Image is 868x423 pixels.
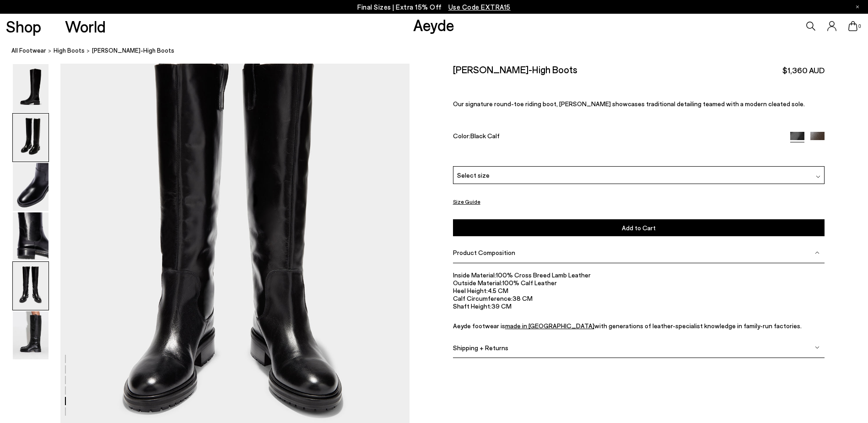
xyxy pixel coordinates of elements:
li: 38 CM [453,294,825,302]
li: 100% Cross Breed Lamb Leather [453,271,825,279]
img: svg%3E [815,250,819,255]
span: High Boots [54,47,85,54]
li: 39 CM [453,302,825,310]
li: 4.5 CM [453,287,825,294]
span: Product Composition [453,249,515,256]
span: Outside Material: [453,279,502,287]
a: Aeyde [413,15,454,34]
h2: [PERSON_NAME]-High Boots [453,64,577,75]
img: svg%3E [815,345,819,350]
img: Henry Knee-High Boots - Image 6 [13,311,49,359]
span: Select size [457,170,490,180]
a: High Boots [54,46,85,55]
p: Aeyde footwear is with generations of leather-specialist knowledge in family-run factories. [453,322,825,330]
span: Navigate to /collections/ss25-final-sizes [448,3,511,11]
span: Heel Height: [453,287,488,294]
button: Size Guide [453,196,480,207]
span: Calf Circumference: [453,294,512,302]
a: Shop [6,18,41,34]
img: Henry Knee-High Boots - Image 3 [13,163,49,211]
img: Henry Knee-High Boots - Image 5 [13,262,49,310]
span: 0 [857,24,862,29]
button: Add to Cart [453,219,825,236]
a: World [65,18,106,34]
p: Final Sizes | Extra 15% Off [357,1,511,13]
span: Shipping + Returns [453,344,508,352]
img: Henry Knee-High Boots - Image 1 [13,64,49,112]
div: Color: [453,132,778,142]
span: Add to Cart [622,224,656,232]
li: 100% Calf Leather [453,279,825,287]
span: $1,360 AUD [782,65,825,76]
span: Inside Material: [453,271,496,279]
span: Black Calf [470,132,500,140]
img: Henry Knee-High Boots - Image 2 [13,114,49,162]
a: All Footwear [11,46,46,55]
span: Shaft Height: [453,302,491,310]
a: 0 [848,21,857,31]
span: [PERSON_NAME]-High Boots [92,46,174,55]
img: Henry Knee-High Boots - Image 4 [13,212,49,260]
p: Our signature round-toe riding boot, [PERSON_NAME] showcases traditional detailing teamed with a ... [453,100,825,108]
img: svg%3E [816,174,820,179]
a: made in [GEOGRAPHIC_DATA] [505,322,594,330]
nav: breadcrumb [11,38,868,64]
